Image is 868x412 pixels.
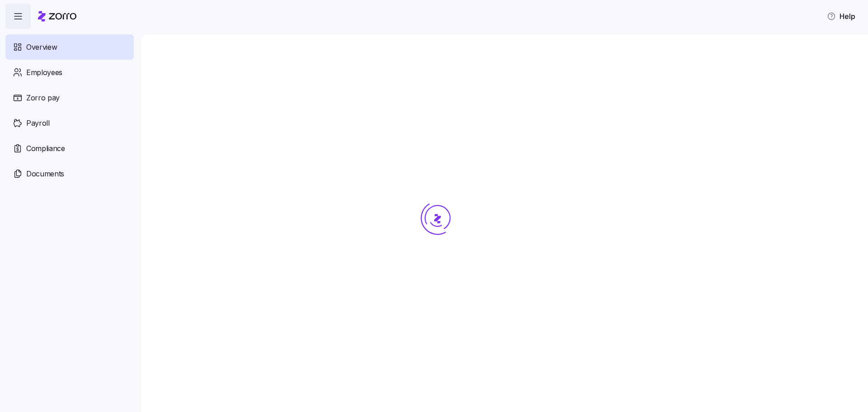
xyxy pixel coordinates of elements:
[5,60,134,85] a: Employees
[827,11,855,22] span: Help
[5,110,134,136] a: Payroll
[5,161,134,186] a: Documents
[26,118,50,129] span: Payroll
[26,168,64,180] span: Documents
[26,42,57,53] span: Overview
[26,143,65,154] span: Compliance
[5,136,134,161] a: Compliance
[26,67,62,78] span: Employees
[26,92,60,104] span: Zorro pay
[5,85,134,110] a: Zorro pay
[5,34,134,60] a: Overview
[820,7,863,25] button: Help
